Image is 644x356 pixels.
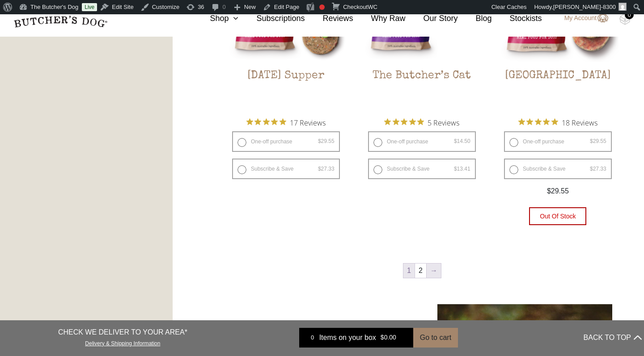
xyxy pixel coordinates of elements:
[590,166,606,172] bdi: 27.33
[553,4,616,10] span: [PERSON_NAME]-8300
[497,69,619,111] h2: [GEOGRAPHIC_DATA]
[590,138,606,144] bdi: 29.55
[584,327,642,348] button: BACK TO TOP
[428,116,459,129] span: 5 Reviews
[381,334,396,341] bdi: 0.00
[306,333,319,342] div: 0
[318,138,321,144] span: $
[454,166,457,172] span: $
[58,327,187,338] p: CHECK WE DELIVER TO YOUR AREA*
[246,116,326,129] button: Rated 4.9 out of 5 stars from 17 reviews. Jump to reviews.
[547,187,551,195] span: $
[547,187,569,195] span: 29.55
[319,332,376,343] span: Items on your box
[225,69,347,111] h2: [DATE] Supper
[403,264,415,278] span: Page 1
[232,159,340,179] label: Subscribe & Save
[318,166,321,172] span: $
[504,159,612,179] label: Subscribe & Save
[454,138,470,144] bdi: 14.50
[238,13,305,25] a: Subscriptions
[454,138,457,144] span: $
[318,138,335,144] bdi: 29.55
[555,13,608,24] a: My Account
[82,3,97,11] a: Live
[458,13,492,25] a: Blog
[353,13,406,25] a: Why Raw
[590,138,593,144] span: $
[384,116,459,129] button: Rated 5 out of 5 stars from 5 reviews. Jump to reviews.
[232,131,340,152] label: One-off purchase
[590,166,593,172] span: $
[368,159,476,179] label: Subscribe & Save
[361,69,483,111] h2: The Butcher’s Cat
[504,131,612,152] label: One-off purchase
[305,13,353,25] a: Reviews
[492,13,542,25] a: Stockists
[529,207,586,225] button: Out of stock
[427,264,441,278] a: →
[299,328,413,348] a: 0 Items on your box $0.00
[413,328,458,348] button: Go to cart
[625,10,634,19] div: 0
[368,131,476,152] label: One-off purchase
[415,264,426,278] a: Page 2
[619,13,631,25] img: TBD_Cart-Empty.png
[406,13,458,25] a: Our Story
[381,334,384,341] span: $
[85,338,160,347] a: Delivery & Shipping Information
[319,4,325,10] div: Focus keyphrase not set
[562,116,597,129] span: 18 Reviews
[290,116,326,129] span: 17 Reviews
[518,116,597,129] button: Rated 4.9 out of 5 stars from 18 reviews. Jump to reviews.
[454,166,470,172] bdi: 13.41
[318,166,335,172] bdi: 27.33
[192,13,238,25] a: Shop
